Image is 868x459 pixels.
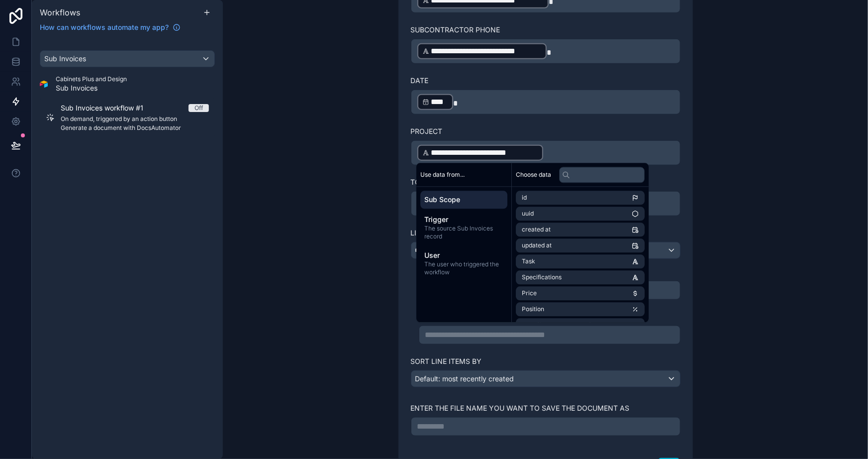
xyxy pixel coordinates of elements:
[61,115,209,123] span: On demand, triggered by an action button
[424,225,503,240] span: The source Sub Invoices record
[411,403,680,413] label: Enter the file name you want to save the document as
[44,54,86,64] span: Sub Invoices
[36,22,185,32] a: How can workflows automate my app?
[40,97,215,138] a: Sub Invoices workflow #1OffOn demand, triggered by an action buttonGenerate a document with DocsA...
[424,250,503,260] span: User
[424,215,503,225] span: Trigger
[56,83,127,93] span: Sub Invoices
[411,126,443,136] label: Project
[194,104,203,112] div: Off
[424,260,503,276] span: The user who triggered the workflow
[40,22,169,32] span: How can workflows automate my app?
[411,228,680,238] label: Line Items
[40,7,80,17] span: Workflows
[415,374,514,383] span: Default: most recently created
[32,38,223,459] div: scrollable content
[424,195,503,205] span: Sub Scope
[40,50,215,67] button: Sub Invoices
[411,356,680,366] label: Sort line items by
[411,76,429,86] label: Date
[40,80,48,88] img: Airtable Logo
[411,25,500,35] label: Subcontractor Phone
[420,171,465,179] span: Use data from...
[411,177,434,187] label: Total
[61,124,209,132] span: Generate a document with DocsAutomator
[416,187,511,284] div: scrollable content
[56,75,127,83] span: Cabinets Plus and Design
[61,103,155,113] span: Sub Invoices workflow #1
[411,370,680,387] button: Default: most recently created
[516,171,551,179] span: Choose data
